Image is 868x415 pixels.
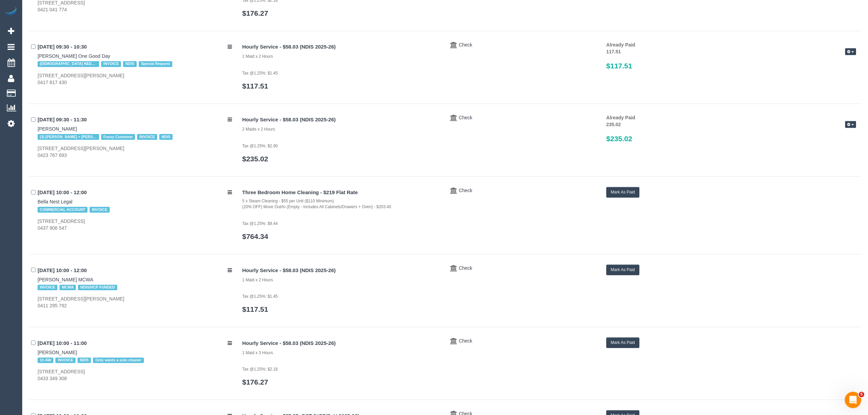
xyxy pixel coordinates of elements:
[845,392,861,408] iframe: Intercom live chat
[242,278,273,282] small: 1 Maid x 2 Hours
[38,295,232,309] div: [STREET_ADDRESS][PERSON_NAME] 0411 295 792
[38,72,232,86] div: [STREET_ADDRESS][PERSON_NAME] 0417 817 430
[242,82,268,90] a: $117.51
[78,358,91,363] span: NDIS
[93,358,144,363] span: Only wants a solo cleaner
[101,134,135,139] span: Fussy Customer
[38,44,232,50] h4: [DATE] 09:30 - 10:30
[859,392,864,397] span: 5
[242,144,278,148] small: Tax @1.25%: $2.90
[606,122,621,127] strong: 235.02
[242,232,268,240] a: $764.34
[242,221,278,226] small: Tax @1.25%: $9.44
[606,265,639,275] button: Mark As Paid
[606,62,856,70] h3: $117.51
[38,117,232,123] h4: [DATE] 09:30 - 11:30
[78,285,117,290] span: NDIS/HCP FUNDED
[38,190,232,196] h4: [DATE] 10:00 - 12:00
[606,337,639,348] button: Mark As Paid
[159,134,173,139] span: NDIS
[459,42,472,48] a: Check
[38,53,110,59] a: [PERSON_NAME] One Good Day
[459,188,472,193] a: Check
[38,145,232,159] div: [STREET_ADDRESS][PERSON_NAME] 0423 767 693
[606,115,635,120] strong: Already Paid
[606,49,621,54] strong: 117.51
[242,190,440,196] h4: Three Bedroom Home Cleaning - $219 Flat Rate
[242,305,268,313] a: $117.51
[459,265,472,271] a: Check
[38,358,53,363] span: 1h AW
[38,350,77,355] a: [PERSON_NAME]
[38,132,232,141] div: Tags
[242,54,273,59] small: 1 Maid x 2 Hours
[242,155,268,163] a: $235.02
[38,134,99,139] span: (3) [PERSON_NAME] + [PERSON_NAME] (C) only NO COVERS
[137,134,157,139] span: INVOICE
[242,198,440,204] div: 5 x Steam Cleaning - $55 per Unit ($110 Minimum)
[242,44,440,50] h4: Hourly Service - $58.03 (NDIS 2025-26)
[242,9,268,17] a: $176.27
[606,135,856,143] h3: $235.02
[38,268,232,273] h4: [DATE] 10:00 - 12:00
[38,356,232,365] div: Tags
[459,115,472,120] a: Check
[38,285,57,290] span: INVOICE
[242,378,268,386] a: $176.27
[242,367,278,372] small: Tax @1.25%: $2.18
[38,283,232,292] div: Tags
[242,268,440,273] h4: Hourly Service - $58.03 (NDIS 2025-26)
[38,59,232,68] div: Tags
[38,205,232,214] div: Tags
[101,61,121,67] span: INVOICE
[606,42,635,48] strong: Already Paid
[242,117,440,123] h4: Hourly Service - $58.03 (NDIS 2025-26)
[38,277,93,282] a: [PERSON_NAME] MCWA
[38,368,232,382] div: [STREET_ADDRESS] 0433 349 308
[38,207,87,212] span: COMMERCIAL ACCOUNT
[242,204,440,210] div: (20% OFF) Move Out/In (Empty - Includes All Cabinets/Drawers + Oven) - $203.40
[38,126,77,132] a: [PERSON_NAME]
[4,7,18,16] img: Automaid Logo
[139,61,172,67] span: Special Request
[606,187,639,198] button: Mark As Paid
[242,294,278,299] small: Tax @1.25%: $1.45
[242,350,273,355] small: 1 Maid x 3 Hours
[38,218,232,231] div: [STREET_ADDRESS] 0437 906 547
[59,285,76,290] span: MCWA
[242,127,275,132] small: 2 Maids x 2 Hours
[90,207,109,212] span: INVOICE
[242,340,440,346] h4: Hourly Service - $58.03 (NDIS 2025-26)
[38,199,72,204] a: Bella Nest Legal
[55,358,75,363] span: INVOICE
[123,61,136,67] span: NDIS
[38,340,232,346] h4: [DATE] 10:00 - 11:00
[459,338,472,344] a: Check
[38,61,99,67] span: [DEMOGRAPHIC_DATA] NEEDED
[242,71,278,76] small: Tax @1.25%: $1.45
